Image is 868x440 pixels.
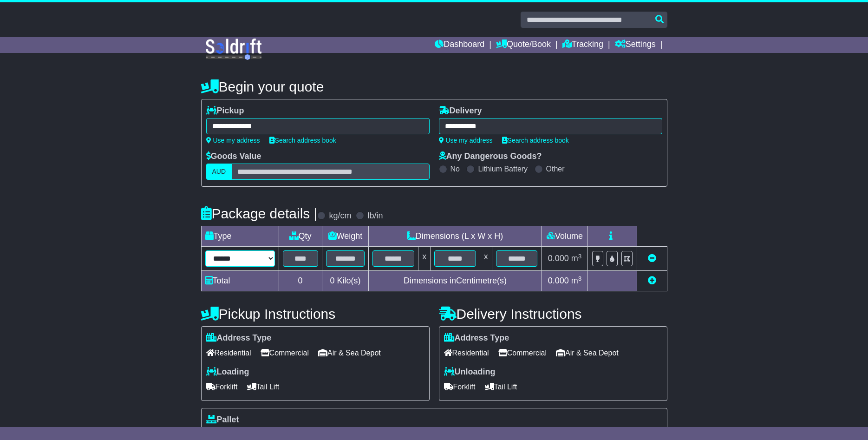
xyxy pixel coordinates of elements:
td: 0 [279,271,322,291]
td: Volume [542,226,588,247]
span: Tail Lift [485,380,517,394]
span: Air & Sea Depot [556,346,619,360]
label: Goods Value [206,151,261,162]
label: Lithium Battery [478,164,528,173]
h4: Delivery Instructions [439,306,667,322]
span: Tail Lift [247,380,280,394]
label: AUD [206,164,232,180]
h4: Package details | [201,206,318,221]
label: No [450,164,460,173]
span: 0.000 [548,254,569,263]
label: Other [546,164,565,173]
td: Type [201,226,279,247]
span: Forklift [206,380,238,394]
a: Quote/Book [496,37,551,53]
label: kg/cm [329,211,351,221]
label: Delivery [439,106,482,116]
a: Use my address [206,137,260,144]
span: Air & Sea Depot [318,346,381,360]
td: Total [201,271,279,291]
span: Commercial [261,346,309,360]
label: Address Type [206,333,272,343]
a: Use my address [439,137,493,144]
td: Qty [279,226,322,247]
a: Remove this item [648,254,656,263]
td: x [480,247,492,271]
td: Weight [322,226,369,247]
label: Unloading [444,367,496,377]
label: Address Type [444,333,509,343]
span: 0.000 [548,276,569,285]
a: Tracking [562,37,603,53]
label: Any Dangerous Goods? [439,151,542,162]
span: Residential [444,346,489,360]
label: Pickup [206,106,244,116]
h4: Begin your quote [201,79,667,94]
a: Search address book [502,137,569,144]
td: Dimensions in Centimetre(s) [369,271,542,291]
label: lb/in [367,211,383,221]
h4: Pickup Instructions [201,306,430,322]
span: 0 [330,276,334,285]
td: x [418,247,431,271]
a: Dashboard [435,37,484,53]
sup: 3 [578,275,582,282]
span: m [571,254,582,263]
sup: 3 [578,253,582,260]
a: Add new item [648,276,656,285]
a: Search address book [269,137,336,144]
label: Pallet [206,415,239,425]
label: Loading [206,367,249,377]
span: m [571,276,582,285]
span: Residential [206,346,251,360]
span: Forklift [444,380,476,394]
td: Dimensions (L x W x H) [369,226,542,247]
a: Settings [615,37,656,53]
span: Commercial [498,346,547,360]
td: Kilo(s) [322,271,369,291]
